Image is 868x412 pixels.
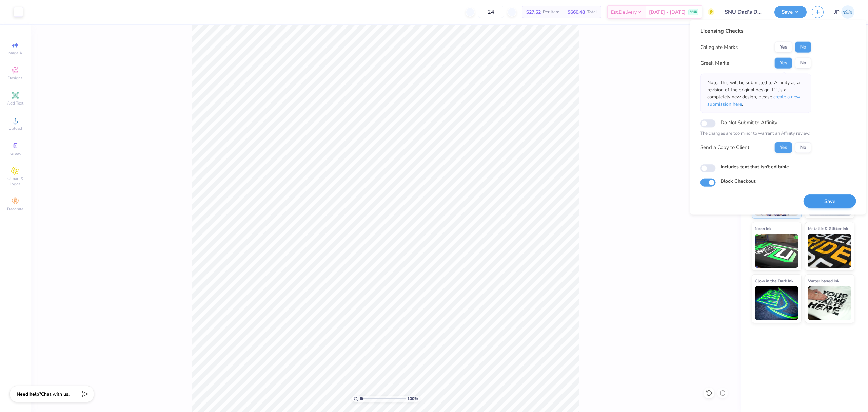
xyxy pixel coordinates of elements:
div: Licensing Checks [700,27,811,35]
a: JP [834,5,854,19]
span: Est. Delivery [611,8,637,16]
span: $27.52 [526,8,541,16]
button: No [795,58,811,69]
span: Image AI [7,50,23,56]
div: Send a Copy to Client [700,144,749,151]
span: Greek [10,151,21,156]
img: Neon Ink [755,234,798,268]
div: Greek Marks [700,59,729,67]
span: Chat with us. [41,391,70,397]
img: Metallic & Glitter Ink [808,234,852,268]
p: The changes are too minor to warrant an Affinity review. [700,130,811,137]
span: 100 % [407,396,418,402]
button: Yes [775,42,792,53]
button: No [795,142,811,153]
button: Save [804,194,856,208]
label: Includes text that isn't editable [721,163,789,170]
span: Metallic & Glitter Ink [808,225,848,232]
img: John Paul Torres [841,5,854,19]
span: FREE [690,10,697,14]
div: Collegiate Marks [700,43,738,51]
button: Yes [775,58,792,69]
button: No [795,42,811,53]
button: Yes [775,142,792,153]
span: Add Text [7,100,23,106]
span: [DATE] - [DATE] [649,8,686,16]
button: Save [774,6,807,18]
label: Block Checkout [721,177,755,184]
span: Clipart & logos [3,176,27,187]
span: Total [587,8,597,16]
span: $660.48 [568,8,585,16]
label: Do Not Submit to Affinity [721,118,777,127]
span: Designs [8,75,23,81]
p: Note: This will be submitted to Affinity as a revision of the original design. If it's a complete... [707,79,804,108]
input: Untitled Design [719,5,769,19]
strong: Need help? [17,391,41,397]
span: Glow in the Dark Ink [755,277,793,284]
img: Water based Ink [808,286,852,320]
span: create a new submission here [707,94,800,107]
input: – – [478,6,504,18]
img: Glow in the Dark Ink [755,286,798,320]
span: Per Item [543,8,559,16]
span: Decorate [7,206,23,212]
span: Upload [8,126,22,131]
span: JP [834,8,840,16]
span: Water based Ink [808,277,839,284]
span: Neon Ink [755,225,771,232]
